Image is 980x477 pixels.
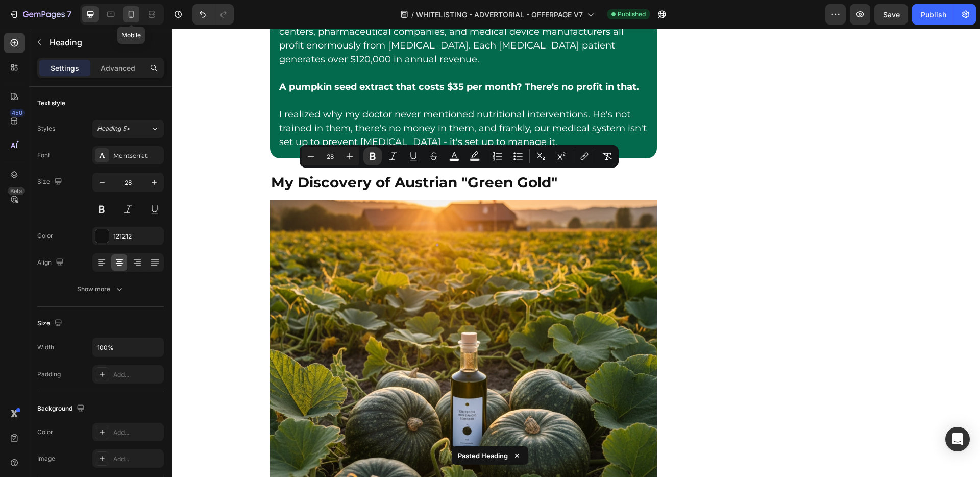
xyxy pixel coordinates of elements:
button: Publish [912,4,955,25]
div: Size [37,317,64,330]
p: Settings [51,63,79,74]
div: Align [37,256,66,270]
div: Editor contextual toolbar [300,145,619,168]
p: Heading [50,36,160,49]
div: Open Intercom Messenger [945,427,970,451]
div: 121212 [113,232,161,241]
div: 450 [10,109,24,117]
div: Size [37,175,64,189]
div: Show more [77,284,125,294]
img: gempages_576831226871022176-07626e95-27bd-46ef-9fba-e3dd689744d0.jpg [98,172,485,462]
div: Styles [37,124,55,133]
div: Image [37,454,55,463]
p: Advanced [101,63,135,74]
div: Font [37,151,50,160]
input: Auto [93,338,163,356]
div: Undo/Redo [192,4,234,25]
span: Save [883,10,900,19]
span: Published [618,10,646,19]
span: / [411,9,414,20]
div: Color [37,231,53,241]
button: Heading 5* [92,120,164,138]
div: Color [37,427,53,437]
div: Add... [113,428,161,437]
span: Heading 5* [97,124,130,133]
div: Beta [8,187,24,195]
button: 7 [4,4,76,25]
p: 7 [67,8,71,20]
p: Pasted Heading [458,450,508,461]
div: Padding [37,370,61,379]
div: Add... [113,455,161,464]
span: WHITELISTING - ADVERTORIAL - OFFERPAGE V7 [416,9,583,20]
div: Width [37,343,54,352]
button: Save [874,4,908,25]
iframe: Design area [172,29,980,477]
div: Background [37,402,87,416]
div: Add... [113,370,161,379]
div: Publish [921,9,946,20]
div: Text style [37,99,65,108]
button: Show more [37,280,164,298]
div: Montserrat [113,151,161,160]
